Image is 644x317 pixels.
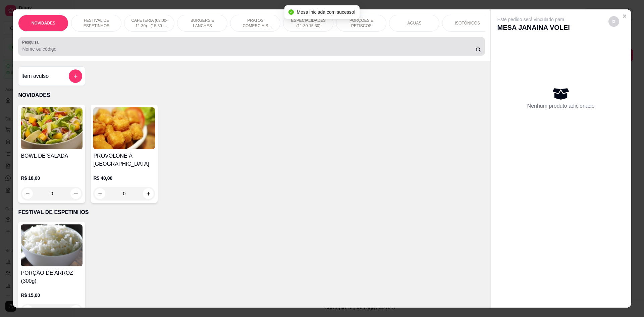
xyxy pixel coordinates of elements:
[22,305,33,316] button: decrease-product-quantity
[297,9,355,15] span: Mesa iniciada com sucesso!
[288,9,294,15] span: check-circle
[236,18,275,29] p: PRATOS COMERCIAIS (11:30-15:30)
[21,175,83,181] p: R$ 18,00
[70,188,81,199] button: increase-product-quantity
[289,18,328,29] p: ESPECIALIDADES (11:30-15:30)
[21,72,49,80] h4: Item avulso
[77,18,116,29] p: FESTIVAL DE ESPETINHOS
[32,20,55,26] p: NOVIDADES
[183,18,222,29] p: BURGERS E LANCHES
[497,16,570,23] p: Este pedido será vinculado para
[21,292,83,299] p: R$ 15,00
[22,188,33,199] button: decrease-product-quantity
[70,305,81,316] button: increase-product-quantity
[22,46,475,52] input: Pesquisa
[93,152,155,168] h4: PROVOLONE À [GEOGRAPHIC_DATA]
[527,102,595,110] p: Nenhum produto adicionado
[18,91,485,99] p: NOVIDADES
[497,23,570,32] p: MESA JANAINA VOLEI
[455,20,480,26] p: ISOTÔNICOS
[18,208,485,216] p: FESTIVAL DE ESPETINHOS
[21,269,83,285] h4: PORÇÃO DE ARROZ (300g)
[93,107,155,149] img: product-image
[22,39,41,45] label: Pesquisa
[130,18,169,29] p: CAFETERIA (08:00-11:30) - (15:30-18:00)
[21,107,83,149] img: product-image
[21,224,83,266] img: product-image
[69,69,82,83] button: add-separate-item
[21,152,83,160] h4: BOWL DE SALADA
[619,11,630,21] button: Close
[342,18,381,29] p: PORÇÕES E PETISCOS
[407,20,421,26] p: ÁGUAS
[608,16,619,27] button: decrease-product-quantity
[143,188,154,199] button: increase-product-quantity
[93,175,155,181] p: R$ 40,00
[95,188,105,199] button: decrease-product-quantity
